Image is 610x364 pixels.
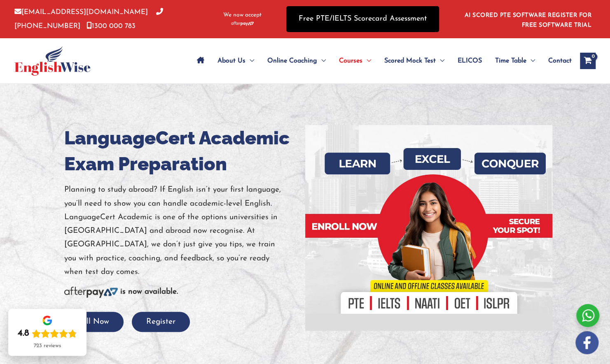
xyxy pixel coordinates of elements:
[286,6,439,32] a: Free PTE/IELTS Scorecard Assessment
[458,46,482,75] span: ELICOS
[332,46,378,75] a: CoursesMenu Toggle
[64,183,299,279] p: Planning to study abroad? If English isn’t your first language, you’ll need to show you can handl...
[317,46,326,75] span: Menu Toggle
[62,318,124,326] a: Call Now
[460,6,596,32] aside: Header Widget 1
[231,21,254,26] img: Afterpay-Logo
[526,46,535,75] span: Menu Toggle
[436,46,444,75] span: Menu Toggle
[542,46,572,75] a: Contact
[18,328,77,339] div: Rating: 4.8 out of 5
[580,53,596,69] a: View Shopping Cart, empty
[14,9,163,29] a: [PHONE_NUMBER]
[267,46,317,75] span: Online Coaching
[548,46,572,75] span: Contact
[86,23,136,30] a: 1300 000 783
[211,46,261,75] a: About UsMenu Toggle
[451,46,488,75] a: ELICOS
[64,125,299,177] h1: LanguageCert Academic Exam Preparation
[575,331,598,354] img: white-facebook.png
[14,9,148,16] a: [EMAIL_ADDRESS][DOMAIN_NAME]
[120,288,178,296] b: is now available.
[190,46,572,75] nav: Site Navigation: Main Menu
[495,46,526,75] span: Time Table
[64,287,118,298] img: Afterpay-Logo
[14,46,91,76] img: cropped-ew-logo
[339,46,362,75] span: Courses
[18,328,29,339] div: 4.8
[217,46,245,75] span: About Us
[488,46,542,75] a: Time TableMenu Toggle
[362,46,371,75] span: Menu Toggle
[62,312,124,332] button: Call Now
[132,318,190,326] a: Register
[34,343,61,349] div: 723 reviews
[223,11,262,19] span: We now accept
[465,12,592,28] a: AI SCORED PTE SOFTWARE REGISTER FOR FREE SOFTWARE TRIAL
[261,46,332,75] a: Online CoachingMenu Toggle
[384,46,436,75] span: Scored Mock Test
[245,46,254,75] span: Menu Toggle
[378,46,451,75] a: Scored Mock TestMenu Toggle
[132,312,190,332] button: Register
